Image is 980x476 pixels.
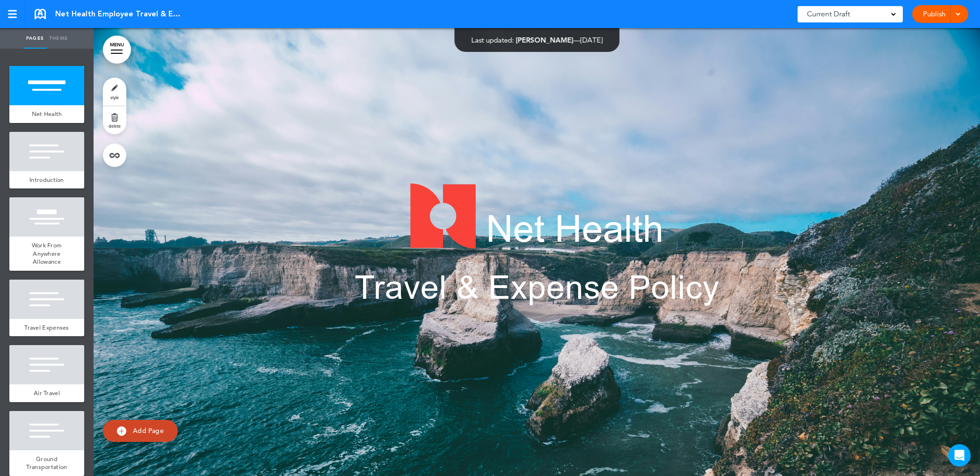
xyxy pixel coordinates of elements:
[133,426,164,435] span: Add Page
[34,389,60,397] span: Air Travel
[47,28,70,49] a: Theme
[486,204,664,255] span: Net Health
[948,444,971,467] div: Open Intercom Messenger
[355,266,719,310] span: Travel & Expense Policy
[24,324,69,332] span: Travel Expenses
[32,241,62,266] span: Work From Anywhere Allowance
[807,7,850,21] span: Current Draft
[55,9,181,19] span: Net Health Employee Travel & Expense Policy
[109,123,121,129] span: delete
[9,237,84,271] a: Work From Anywhere Allowance
[117,426,126,436] img: add.svg
[471,36,603,43] div: —
[9,319,84,337] a: Travel Expenses
[9,171,84,189] a: Introduction
[515,36,573,44] span: [PERSON_NAME]
[103,106,126,134] a: delete
[103,78,126,106] a: style
[410,183,476,249] img: NetHealth_Brandmarks_RGB_Symbol.png.webp
[471,36,514,44] span: Last updated:
[103,420,178,442] a: Add Page
[103,36,131,64] a: MENU
[110,94,119,100] span: style
[32,110,62,118] span: Net Health
[580,36,603,44] span: [DATE]
[919,5,949,23] a: Publish
[23,28,47,49] a: Pages
[26,455,67,471] span: Ground Transportation
[29,176,64,184] span: Introduction
[9,450,84,476] a: Ground Transportation
[9,105,84,123] a: Net Health
[9,384,84,402] a: Air Travel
